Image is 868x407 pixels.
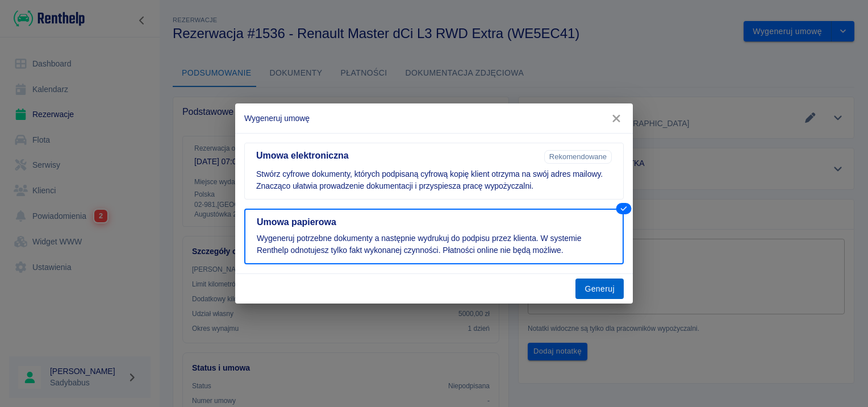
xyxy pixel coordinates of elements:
button: Umowa elektronicznaRekomendowaneStwórz cyfrowe dokumenty, których podpisaną cyfrową kopię klient ... [244,143,624,200]
h5: Umowa papierowa [257,217,611,228]
p: Stwórz cyfrowe dokumenty, których podpisaną cyfrową kopię klient otrzyma na swój adres mailowy. Z... [256,168,612,192]
p: Wygeneruj potrzebne dokumenty a następnie wydrukuj do podpisu przez klienta. W systemie Renthelp ... [257,232,611,256]
h5: Umowa elektroniczna [256,150,540,161]
button: Umowa papierowaWygeneruj potrzebne dokumenty a następnie wydrukuj do podpisu przez klienta. W sys... [244,209,624,264]
button: Generuj [575,279,624,300]
span: Rekomendowane [545,152,611,161]
h2: Wygeneruj umowę [235,103,633,133]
